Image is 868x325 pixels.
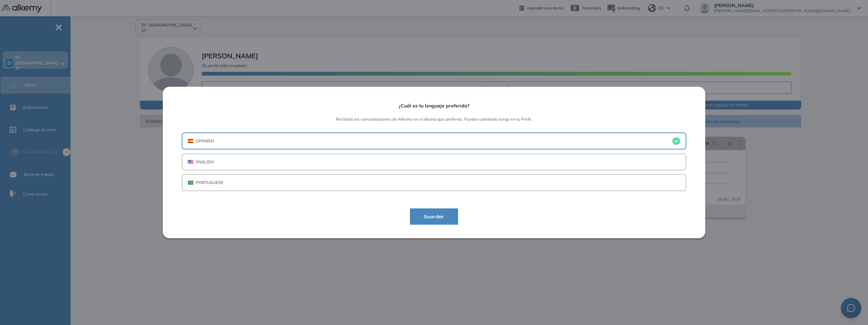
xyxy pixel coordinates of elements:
[418,212,450,221] span: Guardar
[188,181,193,185] img: BRA
[182,117,686,122] span: Recibirás las comunicaciones de Alkemy en el idioma que prefieras. Puedes cambiarlo luego en tu P...
[746,246,868,325] iframe: Chat Widget
[182,174,686,191] button: BRAPORTUGUESE
[196,159,214,165] p: ENGLISH
[196,180,223,186] p: PORTUGUESE
[410,208,458,225] button: Guardar
[182,103,686,109] span: ¿Cuál es tu lenguaje preferido?
[182,154,686,170] button: USAENGLISH
[182,133,686,149] button: ESPSPANISH
[196,138,214,144] p: SPANISH
[188,160,193,164] img: USA
[746,246,868,325] div: Widget de chat
[188,139,193,143] img: ESP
